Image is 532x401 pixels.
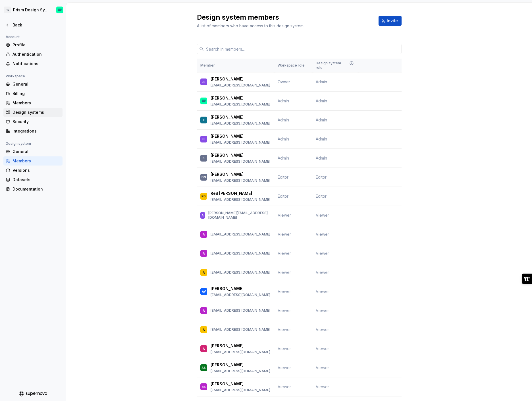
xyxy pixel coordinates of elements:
p: [PERSON_NAME] [211,381,244,387]
th: Workspace role [274,59,312,73]
span: A list of members who have access to this design system. [197,23,304,28]
a: Members [3,156,63,166]
svg: Supernova Logo [19,391,47,396]
p: [EMAIL_ADDRESS][DOMAIN_NAME] [211,197,270,202]
div: Account [3,34,22,40]
span: Viewer [278,327,291,332]
span: Editor [316,193,327,199]
div: KL [202,136,205,142]
div: AS [201,365,206,371]
span: Viewer [278,365,291,370]
a: Security [3,117,63,126]
p: [EMAIL_ADDRESS][DOMAIN_NAME] [211,350,270,354]
img: Emiliano Rodriguez [200,98,207,104]
div: A [203,346,205,352]
input: Search in members... [204,44,402,54]
div: Security [13,119,60,125]
p: [PERSON_NAME] [211,114,244,120]
div: RD [201,193,206,199]
span: Viewer [278,270,291,275]
span: Viewer [316,251,329,256]
div: E [203,117,205,123]
span: Admin [278,156,289,160]
p: [PERSON_NAME][EMAIL_ADDRESS][DOMAIN_NAME] [208,211,271,220]
div: JB [202,79,205,85]
span: Viewer [316,289,329,294]
a: General [3,80,63,89]
span: Viewer [316,212,329,218]
div: Notifications [13,61,60,67]
span: Viewer [278,232,291,237]
p: [EMAIL_ADDRESS][DOMAIN_NAME] [211,178,270,183]
div: Design system role [316,61,355,70]
span: Owner [278,79,290,84]
div: DN [201,174,206,180]
div: A [203,231,205,237]
p: [PERSON_NAME] [211,95,244,101]
span: Viewer [278,346,291,351]
p: [EMAIL_ADDRESS][DOMAIN_NAME] [211,251,270,256]
div: Versions [13,168,60,173]
a: Integrations [3,127,63,136]
div: General [13,149,60,154]
span: Invite [387,18,398,24]
span: Admin [316,98,327,104]
a: Billing [3,89,63,98]
span: Admin [278,137,289,141]
p: [EMAIL_ADDRESS][DOMAIN_NAME] [211,308,270,313]
span: Admin [316,155,327,161]
p: [EMAIL_ADDRESS][DOMAIN_NAME] [211,369,270,373]
span: Admin [278,117,289,122]
div: A [203,308,205,313]
span: Viewer [278,384,291,389]
p: [EMAIL_ADDRESS][DOMAIN_NAME] [211,140,270,145]
div: Documentation [13,186,60,192]
div: Integrations [13,128,60,134]
p: [EMAIL_ADDRESS][DOMAIN_NAME] [211,121,270,126]
span: Viewer [316,384,329,390]
span: Viewer [278,308,291,313]
button: Invite [379,16,402,26]
div: Design systems [13,109,60,115]
p: [PERSON_NAME] [211,343,244,349]
a: Documentation [3,185,63,194]
span: Editor [278,194,288,199]
th: Member [197,59,274,73]
div: S [203,155,205,161]
div: Prism Design System [13,7,49,13]
div: Profile [13,42,60,48]
p: [EMAIL_ADDRESS][DOMAIN_NAME] [211,159,270,164]
span: Editor [278,175,288,179]
span: Admin [316,136,327,142]
span: Viewer [316,365,329,371]
div: A [201,212,204,218]
p: [EMAIL_ADDRESS][DOMAIN_NAME] [211,83,270,88]
div: BS [202,384,206,390]
span: Admin [316,79,327,85]
div: A [203,327,205,332]
div: Members [13,158,60,164]
h2: Design system members [197,13,372,22]
div: PD [4,7,11,13]
span: Viewer [316,270,329,275]
p: [EMAIL_ADDRESS][DOMAIN_NAME] [211,102,270,107]
div: AV [202,289,206,294]
p: [PERSON_NAME] [211,286,244,292]
p: [PERSON_NAME] [211,133,244,139]
a: Members [3,98,63,108]
p: Red [PERSON_NAME] [211,191,252,196]
a: Profile [3,40,63,49]
span: Viewer [316,231,329,237]
p: [EMAIL_ADDRESS][DOMAIN_NAME] [211,388,270,392]
div: Design system [3,140,33,147]
div: A [203,270,205,275]
button: PDPrism Design SystemEmiliano Rodriguez [1,4,65,16]
a: General [3,147,63,156]
a: Authentication [3,50,63,59]
p: [PERSON_NAME] [211,171,244,177]
div: General [13,81,60,87]
img: Emiliano Rodriguez [56,7,63,13]
span: Viewer [316,308,329,313]
span: Admin [316,117,327,123]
